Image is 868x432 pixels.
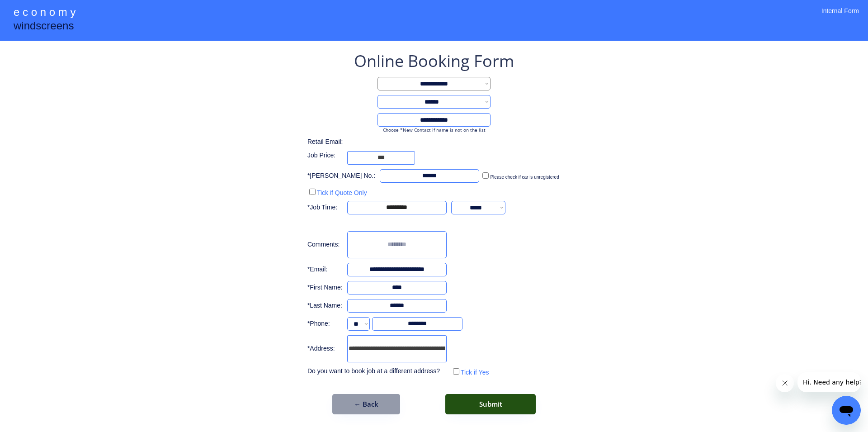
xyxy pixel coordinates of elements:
label: Tick if Quote Only [317,189,367,196]
div: Retail Email: [307,138,353,147]
div: Internal Form [821,7,859,27]
div: Do you want to book job at a different address? [307,367,447,376]
div: *Last Name: [307,301,343,310]
iframe: Button to launch messaging window [832,396,861,425]
button: ← Back [332,394,400,414]
div: Choose *New Contact if name is not on the list [377,127,491,133]
div: *Job Time: [307,203,343,212]
label: Please check if car is unregistered [490,175,559,180]
iframe: Message from company [797,372,861,392]
div: Online Booking Form [354,50,514,72]
button: Submit [445,394,536,414]
iframe: Close message [776,374,794,392]
div: *Email: [307,265,343,274]
div: *Address: [307,344,343,353]
div: *First Name: [307,283,343,292]
span: Hi. Need any help? [5,6,65,14]
div: windscreens [14,18,74,36]
div: Comments: [307,240,343,249]
div: *Phone: [307,319,343,328]
div: e c o n o m y [14,5,75,22]
div: Job Price: [307,151,343,160]
label: Tick if Yes [461,369,489,376]
div: *[PERSON_NAME] No.: [307,171,375,180]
